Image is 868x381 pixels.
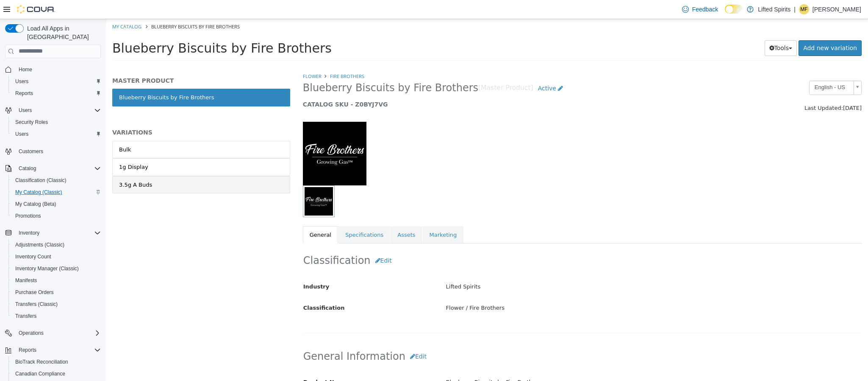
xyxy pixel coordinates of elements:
[12,117,51,127] a: Security Roles
[19,330,44,336] span: Operations
[19,148,43,155] span: Customers
[12,275,40,286] a: Manifests
[12,175,70,185] a: Classification (Classic)
[693,21,756,37] a: Add new variation
[15,265,79,272] span: Inventory Manager (Classic)
[197,360,241,366] span: Product Name
[15,313,36,319] span: Transfers
[8,198,104,210] button: My Catalog (Beta)
[12,88,101,98] span: Reports
[45,4,134,11] span: Blueberry Biscuits by Fire Brothers
[2,104,104,116] button: Users
[2,145,104,157] button: Customers
[15,345,101,355] span: Reports
[15,359,68,365] span: BioTrack Reconciliation
[15,213,41,219] span: Promotions
[197,103,261,166] img: 150
[6,4,36,11] a: My Catalog
[13,126,25,135] div: Bulk
[2,227,104,239] button: Inventory
[2,63,104,76] button: Home
[12,117,101,127] span: Security Roles
[372,66,427,73] small: [Master Product]
[233,207,284,225] a: Specifications
[8,174,104,186] button: Classification (Classic)
[197,62,372,76] span: Blueberry Biscuits by Fire Brothers
[13,162,46,170] div: 3.5g A Buds
[12,263,82,274] a: Inventory Manager (Classic)
[12,175,101,185] span: Classification (Classic)
[15,201,56,207] span: My Catalog (Beta)
[8,251,104,263] button: Inventory Count
[8,116,104,128] button: Security Roles
[15,228,43,238] button: Inventory
[17,5,55,14] img: Cova
[12,299,101,309] span: Transfers (Classic)
[8,356,104,368] button: BioTrack Reconciliation
[6,58,184,65] h5: MASTER PRODUCT
[12,187,66,197] a: My Catalog (Classic)
[15,228,101,238] span: Inventory
[197,54,216,60] a: Flower
[15,253,51,260] span: Inventory Count
[197,264,224,271] span: Industry
[12,369,69,379] a: Canadian Compliance
[15,105,101,115] span: Users
[334,261,762,275] div: Lifted Spirits
[12,357,72,367] a: BioTrack Reconciliation
[8,128,104,140] button: Users
[12,252,55,262] a: Inventory Count
[6,22,226,36] span: Blueberry Biscuits by Fire Brothers
[15,163,39,174] button: Catalog
[15,328,101,338] span: Operations
[15,345,40,355] button: Reports
[15,277,37,284] span: Manifests
[8,239,104,251] button: Adjustments (Classic)
[15,301,58,308] span: Transfers (Classic)
[6,70,184,87] a: Blueberry Biscuits by Fire Brothers
[8,286,104,298] button: Purchase Orders
[12,240,101,250] span: Adjustments (Classic)
[12,129,32,139] a: Users
[725,5,743,14] input: Dark Mode
[737,86,756,92] span: [DATE]
[12,299,61,309] a: Transfers (Classic)
[15,64,101,75] span: Home
[15,146,47,157] a: Customers
[265,234,291,249] button: Edit
[15,241,64,248] span: Adjustments (Classic)
[12,199,101,209] span: My Catalog (Beta)
[197,330,755,345] h2: General Information
[12,252,101,262] span: Inventory Count
[699,86,737,92] span: Last Updated:
[15,163,101,174] span: Catalog
[15,177,67,184] span: Classification (Classic)
[2,162,104,174] button: Catalog
[197,286,239,292] span: Classification
[799,4,809,14] div: Matt Fallaschek
[12,263,101,274] span: Inventory Manager (Classic)
[13,144,42,152] div: 1g Display
[8,210,104,222] button: Promotions
[15,189,62,196] span: My Catalog (Classic)
[8,275,104,286] button: Manifests
[197,234,755,249] h2: Classification
[8,76,104,87] button: Users
[15,78,28,85] span: Users
[334,282,762,297] div: Flower / Fire Brothers
[197,81,613,89] h5: CATALOG SKU - Z0BYJ7VG
[12,311,101,321] span: Transfers
[2,327,104,339] button: Operations
[12,357,101,367] span: BioTrack Reconciliation
[8,263,104,275] button: Inventory Manager (Classic)
[8,298,104,310] button: Transfers (Classic)
[8,186,104,198] button: My Catalog (Classic)
[15,328,47,338] button: Operations
[8,87,104,99] button: Reports
[19,66,32,73] span: Home
[24,24,101,41] span: Load All Apps in [GEOGRAPHIC_DATA]
[224,54,258,60] a: Fire Brothers
[800,4,807,14] span: MF
[692,5,718,14] span: Feedback
[703,62,756,76] a: English - US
